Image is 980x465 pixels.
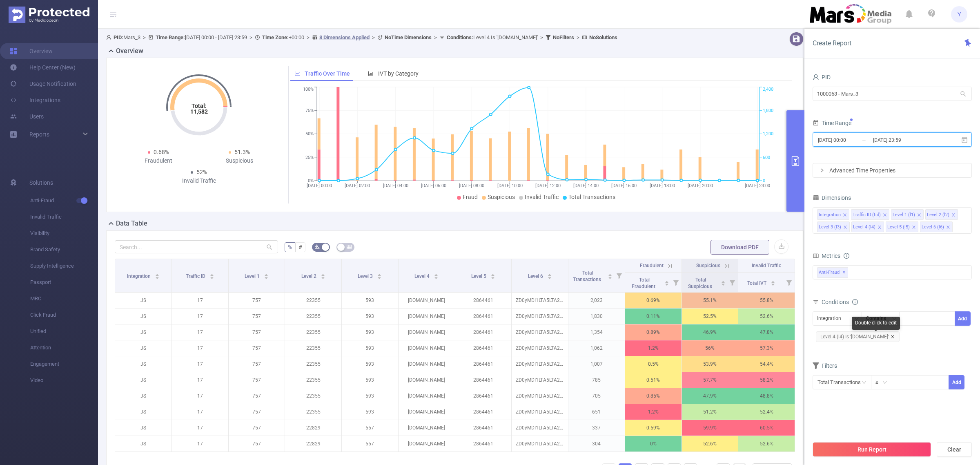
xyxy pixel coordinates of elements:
p: 17 [172,309,228,324]
p: [DOMAIN_NAME] [399,324,455,340]
p: 757 [229,293,285,308]
p: ZD0yMDI1LTA5LTA2Iy0jaD05Iy0jcj0yMjM1NSMtI2M9VFIjLSN2PUFwcCMtI3M9MjYjLSNkbXU9TmVmaXMrWWVtZWsrVGFya... [512,324,568,340]
p: 17 [172,293,228,308]
tspan: [DATE] 04:00 [383,183,408,188]
span: Fraudulent [640,263,664,268]
span: Level 1 [245,273,261,279]
i: icon: bg-colors [315,244,320,249]
p: 53.9% [682,356,738,372]
i: icon: close [878,225,882,230]
input: Start date [817,134,883,145]
span: Video [30,372,98,389]
i: icon: caret-down [264,276,268,278]
tspan: [DATE] 02:00 [345,183,370,188]
input: Search... [115,240,278,253]
p: 22355 [285,309,341,324]
p: 22355 [285,388,341,404]
p: 593 [342,388,398,404]
tspan: 1,200 [763,132,773,137]
div: icon: rightAdvanced Time Properties [813,163,971,177]
li: Level 5 (l5) [886,221,918,232]
tspan: 50% [305,132,314,137]
span: Level 5 [471,273,488,279]
span: Dimensions [813,194,851,201]
div: Sort [209,273,214,277]
tspan: [DATE] 00:00 [307,183,332,188]
span: Invalid Traffic [752,263,781,268]
div: ≥ [875,376,884,389]
p: [DOMAIN_NAME] [399,388,455,404]
i: icon: caret-down [664,282,669,285]
tspan: 1,800 [763,108,773,113]
div: Level 4 (l4) [853,222,875,232]
i: icon: down [882,380,887,386]
span: Supply Intelligence [30,258,98,274]
span: Brand Safety [30,241,98,258]
div: Level 5 (l5) [887,222,910,232]
p: 55.8% [738,293,795,308]
span: Level 4 Is '[DOMAIN_NAME]' [447,34,538,40]
p: 54.4% [738,356,795,372]
i: icon: right [820,168,824,173]
span: 0.68% [154,149,169,155]
a: Help Center (New) [10,59,76,76]
i: icon: caret-up [547,273,552,275]
li: Level 4 (l4) [851,221,884,232]
li: Integration [817,209,849,220]
p: JS [115,388,171,404]
p: 57.3% [738,340,795,356]
i: icon: caret-down [434,276,439,278]
span: Y [958,6,961,22]
h2: Overview [116,46,143,56]
span: Click Fraud [30,307,98,323]
tspan: 0% [308,178,314,183]
span: Engagement [30,356,98,372]
span: Suspicious [488,194,515,200]
div: Double click to edit [852,317,900,330]
span: > [304,34,312,40]
span: Passport [30,274,98,291]
i: icon: caret-down [155,276,159,278]
span: > [574,34,582,40]
div: Sort [490,273,495,277]
p: 2864461 [455,404,512,420]
span: Level 2 [301,273,318,279]
div: Sort [264,273,269,277]
p: 757 [229,324,285,340]
p: 337 [568,420,625,436]
span: 51.3% [234,149,250,155]
i: icon: caret-up [608,273,612,275]
span: Conditions [822,299,858,305]
p: 1,062 [568,340,625,356]
i: icon: caret-up [771,279,775,282]
p: 17 [172,340,228,356]
tspan: 100% [303,87,314,92]
span: Mars_3 [DATE] 00:00 - [DATE] 23:59 +00:00 [106,34,617,40]
span: Invalid Traffic [525,194,559,200]
i: icon: caret-up [155,273,159,275]
p: 757 [229,356,285,372]
p: 593 [342,356,398,372]
p: 17 [172,388,228,404]
p: 47.8% [738,324,795,340]
p: ZD0yMDI1LTA5LTA2Iy0jaD0xMSMtI3I9MjI4MjkjLSNjPVRSIy0jdj1BcHAjLSNzPTI2Iy0jZG11PU5lZmlzK1llbWVrK1Rhc... [512,420,568,436]
p: 2864461 [455,309,512,324]
p: ZD0yMDI1LTA5LTA2Iy0jaD04Iy0jcj0yMjM1NSMtI2M9VFIjLSN2PUFwcCMtI3M9MjYjLSNkbXU9TmVmaXMrWWVtZWsrVGFya... [512,356,568,372]
p: 1,007 [568,356,625,372]
i: icon: info-circle [852,299,858,305]
p: 56% [682,340,738,356]
i: icon: line-chart [294,71,300,76]
i: icon: caret-down [377,276,382,278]
p: 46.9% [682,324,738,340]
p: 593 [342,309,398,324]
p: 1.2% [625,340,682,356]
i: icon: close [912,225,916,230]
p: 757 [229,404,285,420]
i: icon: info-circle [844,253,849,259]
div: Level 2 (l2) [927,210,949,220]
div: Suspicious [199,156,280,165]
li: Level 3 (l3) [817,221,850,232]
i: icon: caret-down [771,282,775,285]
p: [DOMAIN_NAME] [399,372,455,388]
p: 22355 [285,324,341,340]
